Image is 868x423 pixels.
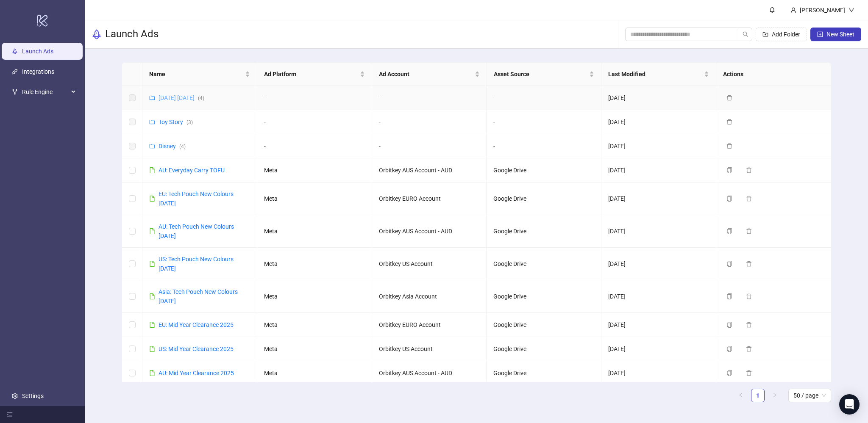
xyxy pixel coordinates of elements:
td: Orbitkey AUS Account - AUD [372,158,487,182]
span: copy [726,196,732,202]
span: fork [12,89,18,95]
span: file [149,167,155,173]
span: Ad Account [379,69,473,79]
td: - [372,110,487,134]
td: - [487,134,601,158]
a: Toy Story(3) [159,119,193,125]
td: Meta [257,248,372,280]
td: Orbitkey US Account [372,248,487,280]
span: delete [746,228,752,234]
span: copy [726,346,732,352]
span: file [149,228,155,234]
td: [DATE] [601,158,716,182]
span: bell [769,7,775,13]
td: Google Drive [487,158,601,182]
td: Meta [257,337,372,361]
td: [DATE] [601,280,716,313]
div: [PERSON_NAME] [796,6,849,15]
span: file [149,261,155,267]
span: delete [746,261,752,267]
span: menu-fold [7,412,13,417]
span: copy [726,293,732,299]
td: Orbitkey EURO Account [372,182,487,215]
span: file [149,322,155,328]
td: - [372,134,487,158]
td: Orbitkey AUS Account - AUD [372,361,487,385]
span: delete [746,293,752,299]
td: - [372,86,487,110]
span: delete [746,322,752,328]
td: Meta [257,313,372,337]
span: left [738,393,743,398]
span: delete [746,370,752,376]
button: left [734,389,748,402]
a: Asia: Tech Pouch New Colours [DATE] [159,288,238,304]
td: Meta [257,215,372,248]
span: ( 3 ) [186,119,193,125]
td: Orbitkey AUS Account - AUD [372,215,487,248]
span: delete [746,346,752,352]
td: [DATE] [601,215,716,248]
td: Google Drive [487,313,601,337]
span: copy [726,261,732,267]
a: EU: Tech Pouch New Colours [DATE] [159,191,234,207]
td: [DATE] [601,361,716,385]
span: folder [149,95,155,101]
th: Last Modified [601,63,716,86]
span: search [743,31,748,37]
td: [DATE] [601,86,716,110]
a: US: Mid Year Clearance 2025 [159,346,234,352]
span: file [149,293,155,299]
td: Google Drive [487,361,601,385]
span: copy [726,370,732,376]
span: right [772,393,777,398]
td: [DATE] [601,134,716,158]
td: Google Drive [487,182,601,215]
span: down [849,7,854,13]
h3: Launch Ads [105,28,159,41]
li: 1 [751,389,765,402]
td: Google Drive [487,215,601,248]
span: file [149,196,155,202]
a: AU: Mid Year Clearance 2025 [159,370,234,376]
span: rocket [92,29,102,39]
td: - [487,110,601,134]
span: folder [149,119,155,125]
span: folder [149,143,155,149]
th: Ad Platform [257,63,372,86]
th: Actions [716,63,831,86]
td: - [257,86,372,110]
div: Page Size [788,389,831,402]
td: - [257,134,372,158]
span: delete [746,196,752,202]
a: 1 [751,389,764,402]
span: folder-add [762,31,768,37]
span: delete [726,119,732,125]
td: [DATE] [601,337,716,361]
span: copy [726,322,732,328]
td: Meta [257,182,372,215]
span: plus-square [817,31,823,37]
span: ( 4 ) [179,144,186,149]
td: Google Drive [487,248,601,280]
a: AU: Tech Pouch New Colours [DATE] [159,223,234,239]
span: Rule Engine [22,83,69,100]
span: 50 / page [793,389,826,402]
td: [DATE] [601,248,716,280]
th: Asset Source [487,63,602,86]
span: copy [726,228,732,234]
span: delete [726,95,732,101]
th: Name [142,63,257,86]
td: Meta [257,158,372,182]
td: - [257,110,372,134]
a: Integrations [22,68,54,75]
div: Open Intercom Messenger [839,394,860,415]
td: Meta [257,280,372,313]
td: [DATE] [601,110,716,134]
span: Ad Platform [264,69,358,79]
span: Add Folder [772,31,800,38]
td: Google Drive [487,337,601,361]
span: Last Modified [608,69,702,79]
td: Orbitkey Asia Account [372,280,487,313]
td: Google Drive [487,280,601,313]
